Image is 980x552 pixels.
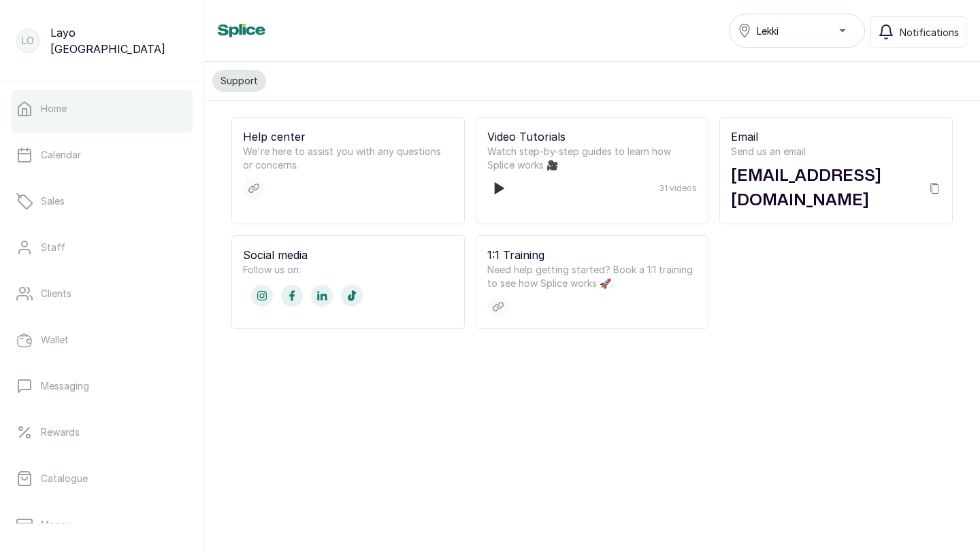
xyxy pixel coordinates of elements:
[50,24,187,57] p: Layo [GEOGRAPHIC_DATA]
[22,34,34,48] p: LO
[243,128,453,145] p: Help center
[11,275,193,313] a: Clients
[41,148,81,162] p: Calendar
[487,128,698,145] p: Video Tutorials
[757,24,779,38] span: Lekki
[731,128,941,145] p: Email
[41,241,65,254] p: Staff
[41,287,71,300] p: Clients
[41,472,88,485] p: Catalogue
[41,102,67,116] p: Home
[731,145,941,158] p: Send us an email
[11,136,193,174] a: Calendar
[41,379,89,393] p: Messaging
[476,117,709,224] div: Video TutorialsWatch step-by-step guides to learn how Splice works 🎥31 videos
[11,367,193,405] a: Messaging
[41,426,80,439] p: Rewards
[487,263,698,290] p: Need help getting started? Book a 1:1 training to see how Splice works 🚀.
[11,460,193,498] a: Catalogue
[659,183,697,194] p: 31 videos
[11,506,193,544] a: Money
[870,16,966,48] button: Notifications
[41,333,69,347] p: Wallet
[11,228,193,266] a: Staff
[41,518,71,532] p: Money
[731,164,919,213] a: [EMAIL_ADDRESS][DOMAIN_NAME]
[243,263,453,277] p: Follow us on:
[487,247,698,263] p: 1:1 Training
[243,247,453,263] p: Social media
[487,145,698,172] p: Watch step-by-step guides to learn how Splice works 🎥
[231,117,465,224] div: Help centerWe're here to assist you with any questions or concerns.
[11,321,193,359] a: Wallet
[11,182,193,220] a: Sales
[212,70,266,92] button: Support
[476,235,709,329] div: 1:1 TrainingNeed help getting started? Book a 1:1 training to see how Splice works 🚀.
[11,90,193,128] a: Home
[729,14,865,48] button: Lekki
[41,194,65,208] p: Sales
[900,25,959,39] span: Notifications
[11,413,193,451] a: Rewards
[243,145,453,172] p: We're here to assist you with any questions or concerns.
